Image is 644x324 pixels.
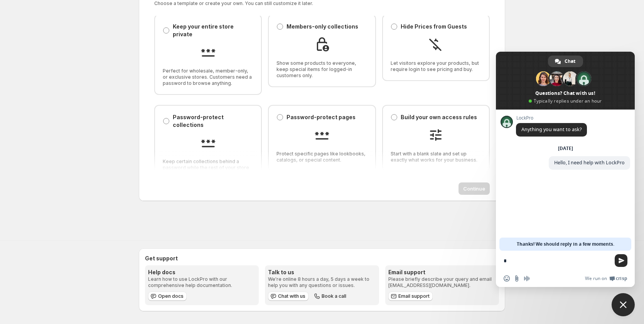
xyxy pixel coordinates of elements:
[565,56,575,67] span: Chat
[428,127,443,143] img: Build your own access rules
[276,60,367,79] span: Show some products to everyone, keep special items for logged-in customers only.
[391,151,481,163] span: Start with a blank slate and set up exactly what works for your business.
[173,113,253,129] p: Password-protect collections
[388,292,433,301] a: Email support
[148,268,256,276] h3: Help docs
[516,115,587,121] span: LockPro
[391,60,481,73] span: Let visitors explore your products, but require login to see pricing and buy.
[163,68,253,86] span: Perfect for wholesale, member-only, or exclusive stores. Customers need a password to browse anyt...
[514,275,520,282] span: Send a file
[276,151,367,163] span: Protect specific pages like lookbooks, catalogs, or special content.
[158,293,184,299] span: Open docs
[322,293,346,299] span: Book a call
[398,293,430,299] span: Email support
[312,292,349,301] button: Book a call
[428,37,443,52] img: Hide Prices from Guests
[558,146,573,151] div: [DATE]
[154,0,398,7] p: Choose a template or create your own. You can still customize it later.
[173,23,253,38] p: Keep your entire store private
[201,44,216,60] img: Keep your entire store private
[163,159,253,177] span: Keep certain collections behind a password while the rest of your store is open.
[517,238,614,251] span: Thanks! We should reply in a few moments.
[268,268,376,276] h3: Talk to us
[504,257,610,264] textarea: Compose your message...
[287,113,356,121] p: Password-protect pages
[524,275,530,282] span: Audio message
[201,135,216,150] img: Password-protect collections
[268,276,376,289] p: We're online 8 hours a day, 5 days a week to help you with any questions or issues.
[554,159,625,166] span: Hello, I need help with LockPro
[521,126,582,133] span: Anything you want to ask?
[268,292,309,301] button: Chat with us
[401,23,467,30] p: Hide Prices from Guests
[287,23,358,30] p: Members-only collections
[148,276,256,289] p: Learn how to use LockPro with our comprehensive help documentation.
[616,275,627,282] span: Crisp
[278,293,305,299] span: Chat with us
[388,276,496,289] p: Please briefly describe your query and email [EMAIL_ADDRESS][DOMAIN_NAME].
[388,268,496,276] h3: Email support
[401,113,477,121] p: Build your own access rules
[314,127,330,143] img: Password-protect pages
[615,254,627,267] span: Send
[145,255,499,262] h2: Get support
[148,292,187,301] a: Open docs
[585,275,627,282] a: We run onCrisp
[504,275,510,282] span: Insert an emoji
[548,56,583,67] div: Chat
[314,37,330,52] img: Members-only collections
[612,293,635,316] div: Close chat
[585,275,607,282] span: We run on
